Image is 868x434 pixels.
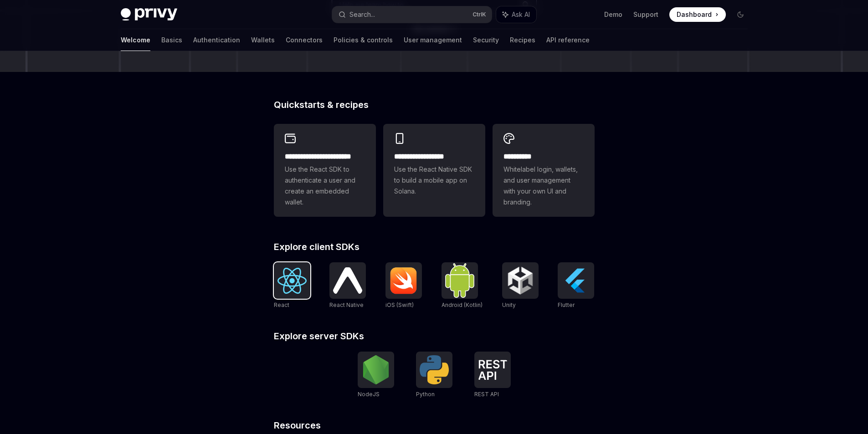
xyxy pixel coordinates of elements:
[442,301,483,308] span: Android (Kotlin)
[558,301,575,308] span: Flutter
[677,10,712,19] span: Dashboard
[416,391,435,398] span: Python
[361,355,390,384] img: NodeJS
[474,352,511,399] a: REST APIREST API
[473,29,499,51] a: Security
[404,29,462,51] a: User management
[733,7,748,22] button: Toggle dark mode
[633,10,658,19] a: Support
[473,11,486,18] span: Ctrl K
[358,352,394,399] a: NodeJSNodeJS
[503,164,584,208] span: Whitelabel login, wallets, and user management with your own UI and branding.
[332,6,492,23] button: Search...CtrlK
[420,355,449,384] img: Python
[329,262,366,310] a: React NativeReact Native
[510,29,535,51] a: Recipes
[546,29,590,51] a: API reference
[512,10,530,19] span: Ask AI
[558,262,594,310] a: FlutterFlutter
[502,301,516,308] span: Unity
[385,262,422,310] a: iOS (Swift)iOS (Swift)
[274,301,289,308] span: React
[502,262,539,310] a: UnityUnity
[285,164,365,208] span: Use the React SDK to authenticate a user and create an embedded wallet.
[329,301,364,308] span: React Native
[274,332,364,341] span: Explore server SDKs
[161,29,182,51] a: Basics
[274,100,369,109] span: Quickstarts & recipes
[358,391,380,398] span: NodeJS
[277,268,307,294] img: React
[274,242,360,251] span: Explore client SDKs
[394,164,474,197] span: Use the React Native SDK to build a mobile app on Solana.
[274,421,321,430] span: Resources
[445,263,474,297] img: Android (Kotlin)
[496,6,536,23] button: Ask AI
[193,29,240,51] a: Authentication
[389,267,418,294] img: iOS (Swift)
[416,352,452,399] a: PythonPython
[493,124,595,217] a: **** *****Whitelabel login, wallets, and user management with your own UI and branding.
[604,10,622,19] a: Demo
[121,8,177,21] img: dark logo
[121,29,150,51] a: Welcome
[333,267,362,293] img: React Native
[478,360,507,380] img: REST API
[349,9,375,20] div: Search...
[274,262,310,310] a: ReactReact
[334,29,393,51] a: Policies & controls
[251,29,275,51] a: Wallets
[383,124,485,217] a: **** **** **** ***Use the React Native SDK to build a mobile app on Solana.
[506,266,535,295] img: Unity
[385,301,414,308] span: iOS (Swift)
[561,266,591,295] img: Flutter
[474,391,499,398] span: REST API
[442,262,483,310] a: Android (Kotlin)Android (Kotlin)
[286,29,323,51] a: Connectors
[669,7,726,22] a: Dashboard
